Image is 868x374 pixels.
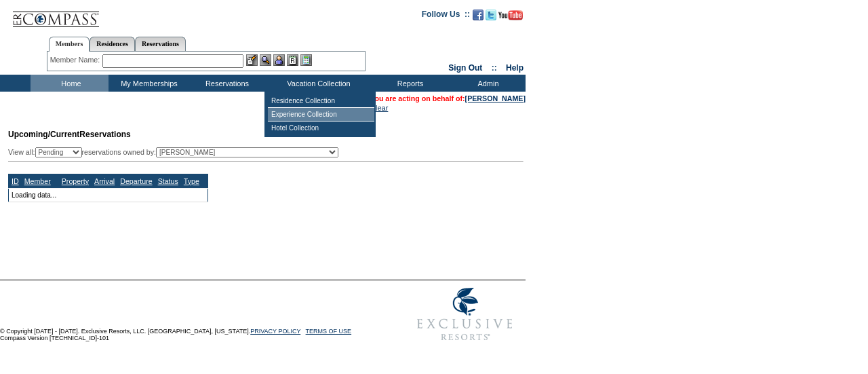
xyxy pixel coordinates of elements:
[473,14,484,22] a: Become our fan on Facebook
[8,147,344,157] div: View all: reservations owned by:
[486,14,496,22] a: Follow us on Twitter
[9,188,208,202] td: Loading data...
[498,14,523,22] a: Subscribe to our YouTube Channel
[108,75,186,92] td: My Memberships
[50,54,102,66] div: Member Name:
[184,177,199,185] a: Type
[465,94,526,102] a: [PERSON_NAME]
[370,104,388,112] a: Clear
[31,75,108,92] td: Home
[404,280,526,348] img: Exclusive Resorts
[273,54,285,66] img: Impersonate
[8,130,131,139] span: Reservations
[268,94,374,108] td: Residence Collection
[90,37,135,51] a: Residences
[94,177,115,185] a: Arrival
[8,130,79,139] span: Upcoming/Current
[250,328,300,335] a: PRIVACY POLICY
[158,177,178,185] a: Status
[12,177,19,185] a: ID
[498,10,523,20] img: Subscribe to our YouTube Channel
[246,54,258,66] img: b_edit.gif
[370,94,526,102] span: You are acting on behalf of:
[62,177,89,185] a: Property
[120,177,152,185] a: Departure
[486,10,496,20] img: Follow us on Twitter
[268,108,374,121] td: Experience Collection
[448,75,526,92] td: Admin
[448,63,482,73] a: Sign Out
[473,10,484,20] img: Become our fan on Facebook
[422,8,470,24] td: Follow Us ::
[264,75,370,92] td: Vacation Collection
[300,54,312,66] img: b_calculator.gif
[260,54,271,66] img: View
[506,63,524,73] a: Help
[24,177,51,185] a: Member
[135,37,186,51] a: Reservations
[268,121,374,134] td: Hotel Collection
[49,37,90,52] a: Members
[287,54,298,66] img: Reservations
[370,75,448,92] td: Reports
[492,63,497,73] span: ::
[186,75,264,92] td: Reservations
[306,328,352,335] a: TERMS OF USE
